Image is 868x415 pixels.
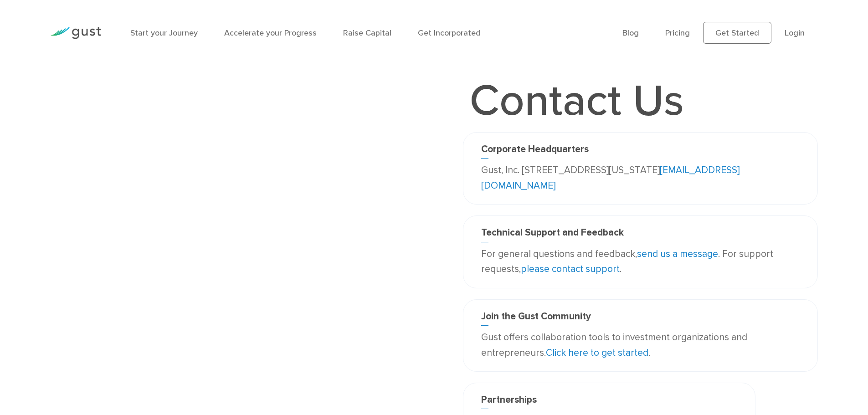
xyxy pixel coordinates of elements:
[637,248,718,260] a: send us a message
[481,330,800,360] p: Gust offers collaboration tools to investment organizations and entrepreneurs. .
[546,347,648,359] a: Click here to get started
[665,28,690,38] a: Pricing
[224,28,317,38] a: Accelerate your Progress
[521,263,620,275] a: please contact support
[481,311,800,326] h3: Join the Gust Community
[50,27,101,39] img: Gust Logo
[481,164,740,191] a: [EMAIL_ADDRESS][DOMAIN_NAME]
[785,28,805,38] a: Login
[481,227,800,242] h3: Technical Support and Feedback
[622,28,639,38] a: Blog
[481,394,737,409] h3: Partnerships
[130,28,198,38] a: Start your Journey
[481,163,800,193] p: Gust, Inc. [STREET_ADDRESS][US_STATE]
[418,28,481,38] a: Get Incorporated
[481,143,800,159] h3: Corporate Headquarters
[481,246,800,277] p: For general questions and feedback, . For support requests, .
[463,79,691,123] h1: Contact Us
[343,28,391,38] a: Raise Capital
[703,22,771,44] a: Get Started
